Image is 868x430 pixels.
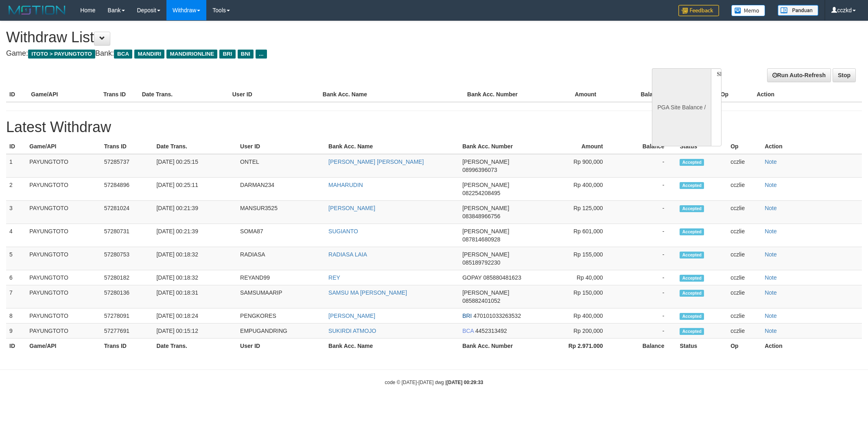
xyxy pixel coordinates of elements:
[678,5,719,16] img: Feedback.jpg
[219,50,235,59] span: BRI
[101,201,153,224] td: 57281024
[100,87,139,102] th: Trans ID
[6,178,26,201] td: 2
[778,5,818,16] img: panduan.png
[328,274,340,281] a: REY
[6,308,26,324] td: 8
[166,50,217,59] span: MANDIRIONLINE
[328,228,358,235] a: SUGIANTO
[473,313,521,319] span: 470101033263532
[101,178,153,201] td: 57284896
[28,87,100,102] th: Game/API
[6,285,26,308] td: 7
[101,247,153,270] td: 57280753
[114,50,132,59] span: BCA
[26,285,101,308] td: PAYUNGTOTO
[153,154,237,178] td: [DATE] 00:25:15
[462,236,500,243] span: 087814680928
[26,247,101,270] td: PAYUNGTOTO
[6,339,26,354] th: ID
[446,380,483,385] strong: [DATE] 00:29:33
[765,251,777,258] a: Note
[325,139,459,154] th: Bank Acc. Name
[139,87,229,102] th: Date Trans.
[727,324,761,339] td: cczlie
[727,247,761,270] td: cczlie
[237,201,325,224] td: MANSUR3525
[615,201,677,224] td: -
[548,139,615,154] th: Amount
[237,285,325,308] td: SAMSUMAARIP
[765,159,777,165] a: Note
[26,324,101,339] td: PAYUNGTOTO
[680,252,704,258] span: Accepted
[101,324,153,339] td: 57277691
[6,4,68,16] img: MOTION_logo.png
[548,224,615,247] td: Rp 601,000
[101,339,153,354] th: Trans ID
[101,224,153,247] td: 57280731
[548,201,615,224] td: Rp 125,000
[459,339,548,354] th: Bank Acc. Number
[6,154,26,178] td: 1
[462,313,472,319] span: BRI
[26,201,101,224] td: PAYUNGTOTO
[464,87,536,102] th: Bank Acc. Number
[319,87,464,102] th: Bank Acc. Name
[548,339,615,354] th: Rp 2.971.000
[833,68,856,82] a: Stop
[676,139,727,154] th: Status
[680,182,704,189] span: Accepted
[153,308,237,324] td: [DATE] 00:18:24
[462,190,500,196] span: 082254208495
[680,205,704,212] span: Accepted
[462,159,509,165] span: [PERSON_NAME]
[767,68,831,82] a: Run Auto-Refresh
[459,139,548,154] th: Bank Acc. Number
[385,380,483,385] small: code © [DATE]-[DATE] dwg |
[727,139,761,154] th: Op
[548,178,615,201] td: Rp 400,000
[101,308,153,324] td: 57278091
[238,50,254,59] span: BNI
[237,247,325,270] td: RADIASA
[615,285,677,308] td: -
[237,270,325,285] td: REYAND99
[101,285,153,308] td: 57280136
[548,324,615,339] td: Rp 200,000
[26,224,101,247] td: PAYUNGTOTO
[615,339,677,354] th: Balance
[727,201,761,224] td: cczlie
[101,270,153,285] td: 57280182
[753,87,862,102] th: Action
[6,87,28,102] th: ID
[761,339,862,354] th: Action
[727,270,761,285] td: cczlie
[237,324,325,339] td: EMPUGANDRING
[615,139,677,154] th: Balance
[328,205,375,211] a: [PERSON_NAME]
[727,339,761,354] th: Op
[536,87,609,102] th: Amount
[680,328,704,335] span: Accepted
[237,224,325,247] td: SOMA87
[475,328,507,334] span: 4452313492
[237,178,325,201] td: DARMAN234
[462,259,500,266] span: 085189792230
[6,119,862,135] h1: Latest Withdraw
[237,139,325,154] th: User ID
[153,270,237,285] td: [DATE] 00:18:32
[237,339,325,354] th: User ID
[462,167,497,173] span: 08996396073
[26,270,101,285] td: PAYUNGTOTO
[28,50,95,59] span: ITOTO > PAYUNGTOTO
[727,178,761,201] td: cczlie
[6,29,571,46] h1: Withdraw List
[615,224,677,247] td: -
[328,328,376,334] a: SUKIRDI ATMOJO
[676,339,727,354] th: Status
[26,139,101,154] th: Game/API
[765,228,777,235] a: Note
[462,213,500,219] span: 083848966756
[328,313,375,319] a: [PERSON_NAME]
